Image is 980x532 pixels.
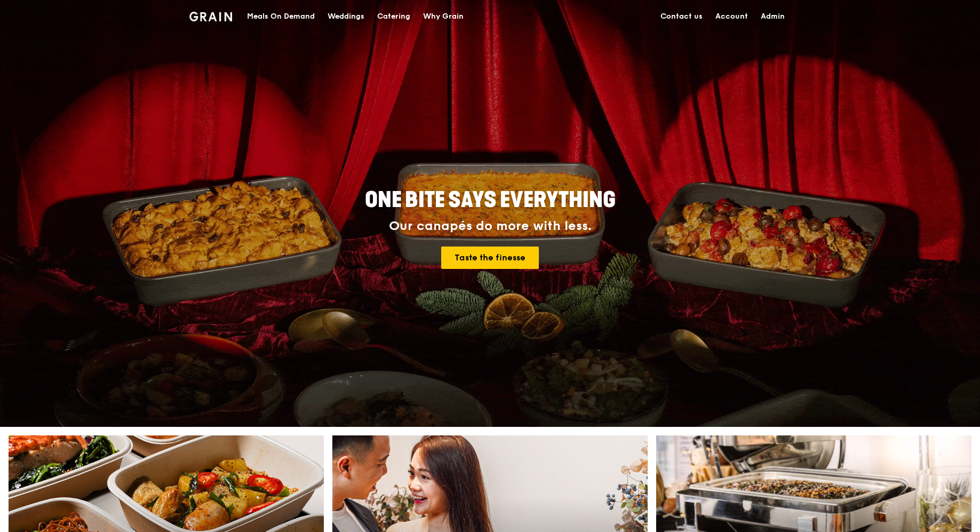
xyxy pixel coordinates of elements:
a: Catering [371,1,417,33]
a: Admin [754,1,791,33]
div: Meals On Demand [247,1,315,33]
div: Our canapés do more with less. [298,219,682,234]
div: Why Grain [423,1,464,33]
a: Weddings [321,1,371,33]
div: Catering [377,1,410,33]
div: Weddings [328,1,364,33]
span: ONE BITE SAYS EVERYTHING [365,187,616,213]
a: Contact us [654,1,709,33]
a: Account [709,1,754,33]
img: Grain [189,12,233,21]
a: Taste the finesse [441,247,539,269]
a: Why Grain [417,1,470,33]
